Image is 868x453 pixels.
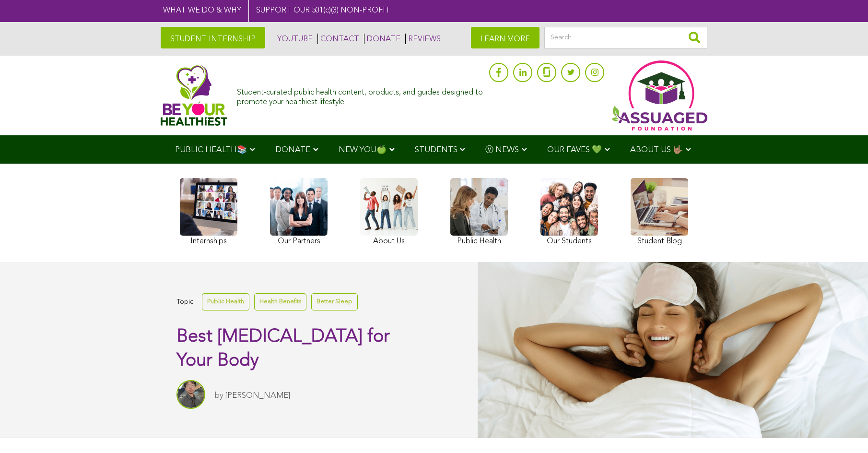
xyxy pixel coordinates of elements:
a: [PERSON_NAME] [225,392,290,400]
span: STUDENTS [415,146,457,154]
a: REVIEWS [405,34,441,44]
span: DONATE [275,146,310,154]
span: by [215,392,223,400]
a: DONATE [364,34,400,44]
a: CONTACT [317,34,359,44]
div: Navigation Menu [161,135,707,164]
img: Assuaged App [611,60,707,131]
img: Assuaged [161,65,227,126]
span: OUR FAVES 💚 [547,146,602,154]
a: Better Sleep [311,293,358,310]
span: Topic: [176,296,195,309]
iframe: Chat Widget [820,407,868,453]
a: STUDENT INTERNSHIP [161,27,265,48]
span: Best [MEDICAL_DATA] for Your Body [176,328,390,370]
span: NEW YOU🍏 [339,146,387,154]
div: Student-curated public health content, products, and guides designed to promote your healthiest l... [237,83,484,107]
span: ABOUT US 🤟🏽 [630,146,683,154]
input: Search [544,27,707,48]
span: Ⓥ NEWS [485,146,519,154]
a: Health Benefits [254,293,306,310]
img: Phillip Nguyen [176,380,205,409]
a: LEARN MORE [471,27,540,48]
a: Public Health [202,293,249,310]
span: PUBLIC HEALTH📚 [175,146,247,154]
a: YOUTUBE [275,34,313,44]
img: glassdoor [543,67,550,77]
